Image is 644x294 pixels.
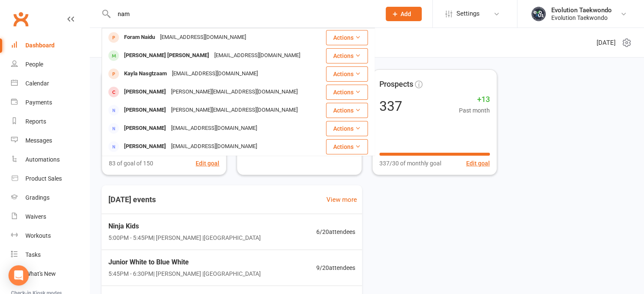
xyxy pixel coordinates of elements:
[530,5,547,22] img: thumb_image1716958358.png
[25,175,62,182] div: Product Sales
[459,93,490,106] span: +13
[326,85,368,100] button: Actions
[11,245,89,264] a: Tasks
[122,68,169,80] div: Kayla Nasgtzaam
[102,192,163,207] h3: [DATE] events
[25,194,50,201] div: Gradings
[25,61,43,68] div: People
[11,74,89,93] a: Calendar
[11,226,89,245] a: Workouts
[25,156,60,163] div: Automations
[326,103,368,118] button: Actions
[11,55,89,74] a: People
[108,233,261,242] span: 5:00PM - 5:45PM | [PERSON_NAME] | [GEOGRAPHIC_DATA]
[326,66,368,82] button: Actions
[401,11,411,17] span: Add
[316,263,355,272] span: 9 / 20 attendees
[11,36,89,55] a: Dashboard
[122,86,169,98] div: [PERSON_NAME]
[25,232,51,239] div: Workouts
[25,80,49,87] div: Calendar
[122,104,169,116] div: [PERSON_NAME]
[11,188,89,207] a: Gradings
[25,99,52,106] div: Payments
[11,169,89,188] a: Product Sales
[108,257,261,268] span: Junior White to Blue White
[25,42,55,49] div: Dashboard
[11,264,89,283] a: What's New
[11,131,89,150] a: Messages
[456,4,480,23] span: Settings
[379,99,402,113] div: 337
[108,269,261,278] span: 5:45PM - 6:30PM | [PERSON_NAME] | [GEOGRAPHIC_DATA]
[11,150,89,169] a: Automations
[466,159,490,168] button: Edit goal
[551,6,612,14] div: Evolution Taekwondo
[11,93,89,112] a: Payments
[158,31,249,44] div: [EMAIL_ADDRESS][DOMAIN_NAME]
[459,106,490,115] span: Past month
[212,49,303,62] div: [EMAIL_ADDRESS][DOMAIN_NAME]
[326,121,368,136] button: Actions
[326,139,368,154] button: Actions
[169,104,300,116] div: [PERSON_NAME][EMAIL_ADDRESS][DOMAIN_NAME]
[386,7,422,21] button: Add
[551,14,612,22] div: Evolution Taekwondo
[326,48,368,63] button: Actions
[25,270,56,277] div: What's New
[196,159,219,168] button: Edit goal
[111,8,375,20] input: Search...
[379,159,441,168] span: 337/30 of monthly goal
[8,265,29,286] div: Open Intercom Messenger
[326,195,357,205] a: View more
[326,30,368,45] button: Actions
[122,140,169,153] div: [PERSON_NAME]
[109,159,153,168] span: 83 of goal of 150
[169,86,300,98] div: [PERSON_NAME][EMAIL_ADDRESS][DOMAIN_NAME]
[25,118,46,125] div: Reports
[169,122,260,135] div: [EMAIL_ADDRESS][DOMAIN_NAME]
[169,140,260,153] div: [EMAIL_ADDRESS][DOMAIN_NAME]
[316,227,355,236] span: 6 / 20 attendees
[10,8,31,30] a: Clubworx
[11,207,89,226] a: Waivers
[122,49,212,62] div: [PERSON_NAME] [PERSON_NAME]
[25,137,52,144] div: Messages
[11,112,89,131] a: Reports
[25,213,46,220] div: Waivers
[169,68,260,80] div: [EMAIL_ADDRESS][DOMAIN_NAME]
[122,31,158,44] div: Foram Naidu
[597,38,616,48] span: [DATE]
[108,221,261,232] span: Ninja Kids
[25,251,41,258] div: Tasks
[122,122,169,135] div: [PERSON_NAME]
[379,78,413,91] span: Prospects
